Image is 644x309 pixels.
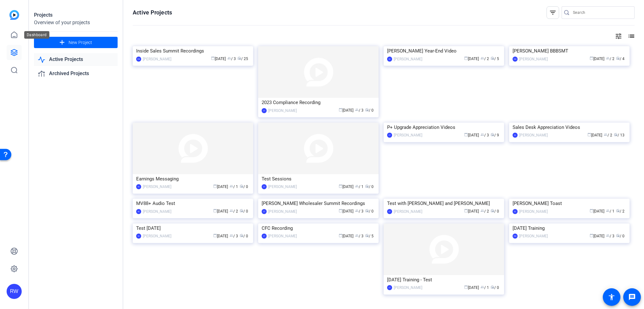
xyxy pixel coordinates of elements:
span: group [230,209,233,212]
span: [DATE] [339,209,353,213]
span: / 13 [614,133,625,137]
input: Search [573,9,630,16]
span: / 3 [227,57,236,61]
div: SC [387,57,392,62]
span: / 2 [616,209,625,213]
div: CFC Recording [262,223,375,233]
div: [PERSON_NAME] [143,56,171,62]
div: [PERSON_NAME] [394,284,422,291]
span: calendar_today [590,56,593,60]
span: calendar_today [213,184,217,188]
div: [PERSON_NAME] [394,208,422,215]
div: Test [DATE] [136,223,250,233]
div: Dashboard [24,31,49,39]
div: SC [136,234,141,239]
span: calendar_today [211,56,215,60]
span: calendar_today [464,56,468,60]
span: group [355,184,359,188]
span: / 3 [355,108,364,113]
div: SC [513,133,518,138]
span: group [227,56,231,60]
span: / 2 [480,57,489,61]
div: [PERSON_NAME] Toast [513,199,626,208]
div: CT [387,209,392,214]
div: [PERSON_NAME] [519,208,548,215]
span: radio [365,209,369,212]
span: group [355,209,359,212]
div: [PERSON_NAME] [268,233,297,239]
span: group [480,209,484,212]
span: [DATE] [213,185,228,189]
span: calendar_today [339,234,342,237]
span: [DATE] [464,57,479,61]
div: [PERSON_NAME] [268,108,297,114]
span: calendar_today [213,209,217,212]
span: / 0 [240,185,248,189]
span: New Project [69,39,92,46]
span: / 3 [230,234,238,238]
span: group [606,56,610,60]
mat-icon: message [628,293,636,301]
div: Earnings Messaging [136,174,250,184]
span: / 5 [491,57,499,61]
div: RW [513,57,518,62]
span: calendar_today [339,108,342,112]
span: calendar_today [464,209,468,212]
div: [PERSON_NAME] [519,233,548,239]
span: [DATE] [464,209,479,213]
div: [PERSON_NAME] [394,56,422,62]
span: / 2 [604,133,612,137]
div: [PERSON_NAME] [143,208,171,215]
span: [DATE] [211,57,226,61]
mat-icon: accessibility [608,293,615,301]
span: group [606,209,610,212]
span: calendar_today [339,209,342,212]
span: radio [365,108,369,112]
span: [DATE] [590,234,604,238]
div: [PERSON_NAME] Year-End Video [387,46,501,56]
span: group [480,133,484,136]
span: / 0 [365,108,374,113]
span: radio [240,234,243,237]
span: [DATE] [464,133,479,137]
span: radio [491,285,494,289]
span: / 2 [230,209,238,213]
div: SC [136,184,141,189]
span: / 0 [491,209,499,213]
span: / 1 [606,209,614,213]
span: group [355,108,359,112]
span: / 4 [616,57,625,61]
h1: Active Projects [133,9,172,16]
div: CT [262,108,267,113]
span: radio [616,56,620,60]
span: calendar_today [590,234,593,237]
span: group [230,184,233,188]
div: RW [136,57,141,62]
span: / 5 [365,234,374,238]
span: radio [240,209,243,212]
div: CT [262,184,267,189]
span: calendar_today [464,133,468,136]
div: RW [7,284,22,299]
span: / 3 [606,234,614,238]
img: blue-gradient.svg [9,10,19,20]
span: radio [365,184,369,188]
span: radio [614,133,618,136]
div: [DATE] Training [513,223,626,233]
div: Test Sessions [262,174,375,184]
span: group [604,133,608,136]
span: / 1 [230,185,238,189]
span: / 0 [240,234,248,238]
div: MV88+ Audio Test [136,199,250,208]
span: radio [365,234,369,237]
mat-icon: list [627,32,635,40]
div: [PERSON_NAME] [143,184,171,190]
span: / 25 [237,57,248,61]
span: / 3 [480,133,489,137]
span: group [606,234,610,237]
span: [DATE] [339,234,353,238]
span: group [230,234,233,237]
span: calendar_today [339,184,342,188]
div: [PERSON_NAME] [519,56,548,62]
div: CT [262,234,267,239]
